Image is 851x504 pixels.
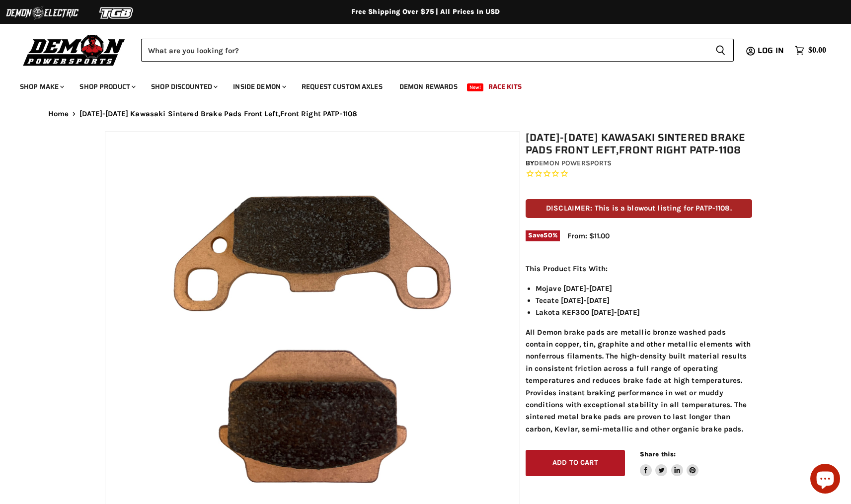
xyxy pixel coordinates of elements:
span: $0.00 [808,46,826,55]
a: Shop Product [72,76,142,97]
li: Lakota KEF300 [DATE]-[DATE] [536,306,752,318]
span: Log in [758,44,784,57]
div: Free Shipping Over $75 | All Prices In USD [28,7,823,16]
span: [DATE]-[DATE] Kawasaki Sintered Brake Pads Front Left,Front Right PATP-1108 [79,110,357,118]
a: Race Kits [481,76,529,97]
a: $0.00 [790,43,831,58]
span: 50 [543,231,552,239]
a: Shop Discounted [144,76,224,97]
span: New! [467,83,484,91]
p: DISCLAIMER: This is a blowout listing for PATP-1108. [526,199,752,217]
form: Product [141,39,734,62]
button: Add to cart [526,450,625,476]
li: Mojave [DATE]-[DATE] [536,283,752,294]
a: Demon Powersports [534,159,612,167]
ul: Main menu [12,72,824,97]
a: Inside Demon [226,76,292,97]
li: Tecate [DATE]-[DATE] [536,294,752,306]
p: This Product Fits With: [526,263,752,275]
a: Shop Make [12,76,70,97]
button: Search [707,39,734,62]
a: Home [48,110,69,118]
h1: [DATE]-[DATE] Kawasaki Sintered Brake Pads Front Left,Front Right PATP-1108 [526,132,752,156]
div: by [526,158,752,169]
a: Log in [753,46,790,55]
inbox-online-store-chat: Shopify online store chat [807,464,843,496]
nav: Breadcrumbs [28,110,823,118]
input: Search [141,39,707,62]
span: From: $11.00 [567,231,610,240]
aside: Share this: [640,450,699,476]
a: Request Custom Axles [294,76,390,97]
span: Save % [526,230,560,241]
img: Demon Powersports [20,32,129,68]
img: TGB Logo 2 [79,3,154,22]
span: Share this: [640,450,676,458]
span: Rated 0.0 out of 5 stars 0 reviews [526,169,752,179]
a: Demon Rewards [392,76,465,97]
span: Add to cart [552,458,598,467]
div: All Demon brake pads are metallic bronze washed pads contain copper, tin, graphite and other meta... [526,263,752,435]
img: Demon Electric Logo 2 [5,3,79,22]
